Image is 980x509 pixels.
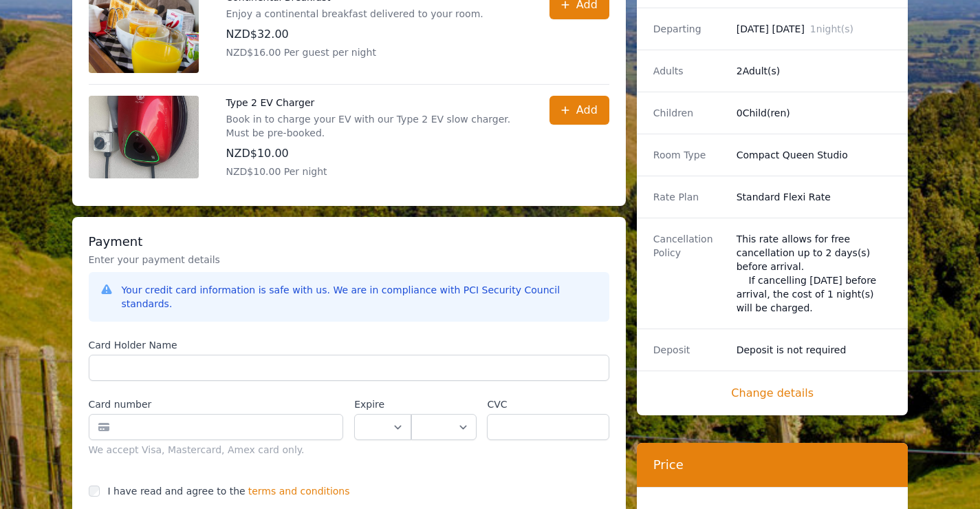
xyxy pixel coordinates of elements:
[354,397,411,411] label: Expire
[737,106,892,120] dd: 0 Child(ren)
[653,190,726,204] dt: Rate Plan
[653,148,726,162] dt: Room Type
[226,7,483,21] p: Enjoy a continental breakfast delivered to your room.
[653,106,726,120] dt: Children
[226,45,483,59] p: NZD$16.00 Per guest per night
[122,283,598,311] div: Your credit card information is safe with us. We are in compliance with PCI Security Council stan...
[226,26,483,43] p: NZD$32.00
[89,233,609,250] h3: Payment
[226,165,522,178] p: NZD$10.00 Per night
[737,64,892,78] dd: 2 Adult(s)
[653,64,726,78] dt: Adults
[411,397,476,411] label: .
[737,232,892,315] div: This rate allows for free cancellation up to 2 days(s) before arrival. If cancelling [DATE] befor...
[653,22,726,36] dt: Departing
[737,190,892,204] dd: Standard Flexi Rate
[89,96,199,178] img: Type 2 EV Charger
[108,486,246,497] label: I have read and agree to the
[653,385,892,402] span: Change details
[89,338,609,352] label: Card Holder Name
[576,102,598,118] span: Add
[549,96,609,125] button: Add
[653,232,726,315] dt: Cancellation Policy
[89,443,344,457] div: We accept Visa, Mastercard, Amex card only.
[248,484,350,498] span: terms and conditions
[737,148,892,162] dd: Compact Queen Studio
[89,397,344,411] label: Card number
[653,343,726,357] dt: Deposit
[226,112,522,140] p: Book in to charge your EV with our Type 2 EV slow charger. Must be pre-booked.
[653,457,892,473] h3: Price
[487,397,609,411] label: CVC
[737,22,892,36] dd: [DATE] [DATE]
[226,145,522,162] p: NZD$10.00
[737,343,892,357] dd: Deposit is not required
[810,23,853,34] span: 1 night(s)
[89,253,609,267] p: Enter your payment details
[226,96,522,110] p: Type 2 EV Charger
